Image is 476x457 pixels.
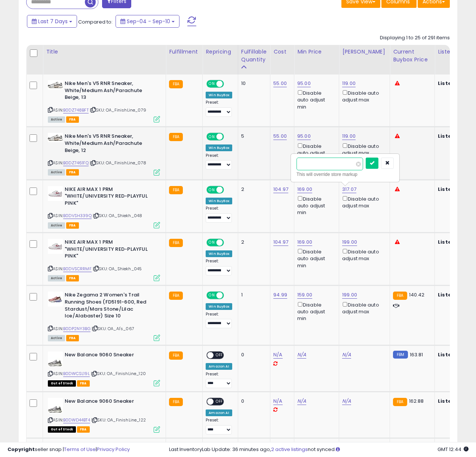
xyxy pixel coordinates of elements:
[7,446,130,453] div: seller snap | |
[207,292,216,299] span: ON
[65,186,156,209] b: NIKE AIR MAX 1 PRM "WHITE/UNIVERSITY RED-PLAYFUL PINK"
[297,132,311,140] a: 95.00
[342,48,387,56] div: [PERSON_NAME]
[223,240,235,246] span: OFF
[223,186,235,193] span: OFF
[127,18,170,25] span: Sep-04 - Sep-10
[48,80,160,122] div: ASIN:
[93,266,142,272] span: | SKU: OA_Shiekh_045
[65,239,156,262] b: NIKE AIR MAX 1 PRM "WHITE/UNIVERSITY RED-PLAYFUL PINK"
[90,160,146,166] span: | SKU: OA_FinishLine_078
[393,48,432,64] div: Current Buybox Price
[206,312,232,329] div: Preset:
[393,398,407,406] small: FBA
[393,292,407,300] small: FBA
[63,266,92,272] a: B0DVSCRRMF
[207,81,216,87] span: ON
[48,398,160,432] div: ASIN:
[206,303,232,310] div: Win BuyBox
[297,301,333,322] div: Disable auto adjust min
[169,398,183,406] small: FBA
[342,238,357,246] a: 199.00
[271,446,308,453] a: 2 active listings
[297,238,312,246] a: 169.00
[297,171,394,178] div: This will override store markup
[241,239,264,246] div: 2
[66,335,79,341] span: FBA
[63,213,92,219] a: B0DVSH339Q
[241,80,264,87] div: 10
[206,418,232,435] div: Preset:
[241,398,264,405] div: 0
[91,371,146,377] span: | SKU: OA_FinishLine_120
[93,213,142,219] span: | SKU: OA_Shiekh_048
[393,351,408,359] small: FBM
[169,239,183,247] small: FBA
[273,397,282,405] a: N/A
[273,238,288,246] a: 104.97
[66,116,79,123] span: FBA
[48,351,63,366] img: 41+qYq1HSpL._SL40_.jpg
[206,198,232,204] div: Win BuyBox
[438,397,472,405] b: Listed Price:
[342,132,356,140] a: 119.00
[342,142,384,156] div: Disable auto adjust max
[64,446,96,453] a: Terms of Use
[48,186,160,228] div: ASIN:
[91,417,146,423] span: | SKU: OA_FinishLine_122
[65,351,156,360] b: New Balance 9060 Sneaker
[342,301,384,315] div: Disable auto adjust max
[273,48,291,56] div: Cost
[206,409,232,416] div: Amazon AI
[65,133,156,156] b: Nike Men's V5 RNR Sneaker, White/Medium Ash/Parachute Beige, 12
[65,292,156,321] b: Nike Zegama 2 Women's Trail Running Shoes (FD5191-600, Red Stardust/Mars Stone/Lilac Ice/Alabaste...
[77,380,90,387] span: FBA
[438,351,472,358] b: Listed Price:
[273,132,287,140] a: 55.00
[63,107,89,113] a: B0DZ748BFT
[48,133,63,142] img: 41WlwX5mLgL._SL40_.jpg
[206,48,235,56] div: Repricing
[207,134,216,140] span: ON
[297,89,333,110] div: Disable auto adjust min
[48,380,76,387] span: All listings that are currently out of stock and unavailable for purchase on Amazon
[48,186,63,201] img: 31B+sQ176zL._SL40_.jpg
[438,291,472,298] b: Listed Price:
[273,351,282,359] a: N/A
[66,169,79,176] span: FBA
[116,15,179,28] button: Sep-04 - Sep-10
[63,417,90,423] a: B0DWD44BT4
[169,133,183,141] small: FBA
[214,399,226,405] span: OFF
[437,446,469,453] span: 2025-09-18 12:44 GMT
[380,34,450,42] div: Displaying 1 to 25 of 291 items
[48,133,160,174] div: ASIN:
[241,351,264,358] div: 0
[207,240,216,246] span: ON
[48,275,65,281] span: All listings currently available for purchase on Amazon
[438,132,472,140] b: Listed Price:
[223,134,235,140] span: OFF
[207,186,216,193] span: ON
[342,89,384,103] div: Disable auto adjust max
[78,18,113,25] span: Compared to:
[169,351,183,360] small: FBA
[297,351,306,359] a: N/A
[48,292,63,307] img: 41EaFYeBiQL._SL40_.jpg
[241,186,264,193] div: 2
[409,291,425,298] span: 140.42
[169,186,183,194] small: FBA
[297,48,336,56] div: Min Price
[48,169,65,176] span: All listings currently available for purchase on Amazon
[46,48,163,56] div: Title
[297,142,333,164] div: Disable auto adjust min
[297,291,312,299] a: 159.00
[48,351,160,386] div: ASIN:
[342,195,384,209] div: Disable auto adjust max
[48,222,65,229] span: All listings currently available for purchase on Amazon
[342,186,356,193] a: 317.07
[206,153,232,170] div: Preset:
[409,397,424,405] span: 162.88
[7,446,35,453] strong: Copyright
[48,426,76,433] span: All listings that are currently out of stock and unavailable for purchase on Amazon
